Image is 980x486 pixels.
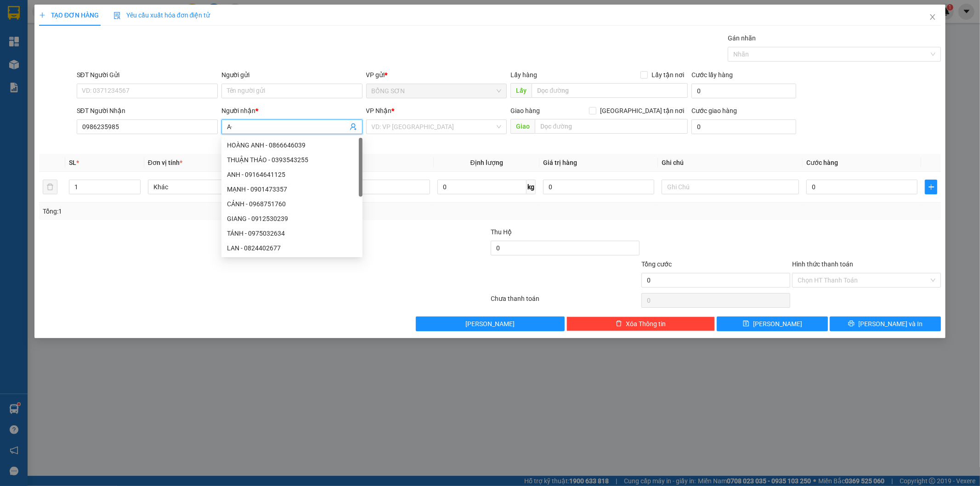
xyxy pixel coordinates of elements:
button: plus [925,180,937,194]
div: THUẬN THẢO - 0393543255 [227,155,357,165]
span: [PERSON_NAME] [753,319,802,329]
span: Lấy [510,83,532,98]
label: Gán nhãn [728,34,756,42]
div: CẢNH - 0968751760 [227,199,357,209]
div: LAN - 0824402677 [221,241,363,255]
span: Yêu cầu xuất hóa đơn điện tử [113,11,210,19]
div: VP gửi [366,70,507,80]
div: Người gửi [221,70,363,80]
span: plus [39,12,45,18]
span: kg [527,180,536,194]
input: Cước giao hàng [691,119,796,134]
div: 30.000 [7,58,55,79]
div: CẢNH - 0968751760 [221,197,363,211]
div: Người nhận [221,106,363,116]
div: TÁNH - 0975032634 [221,226,363,241]
div: [GEOGRAPHIC_DATA] [60,8,153,28]
span: printer [848,320,855,328]
span: TẠO ĐƠN HÀNG [39,11,99,19]
div: SĐT Người Nhận [77,106,218,116]
div: MẠNH - 0901473357 [227,184,357,194]
label: Cước lấy hàng [691,71,733,79]
span: Lấy tận nơi [648,70,688,80]
button: Close [920,5,946,30]
input: Dọc đường [532,83,688,98]
label: Hình thức thanh toán [792,260,853,268]
span: Xóa Thông tin [626,319,666,329]
span: Lấy hàng [510,71,537,79]
span: Thu Hộ [491,228,512,236]
span: Cước rồi : [7,58,40,68]
th: Ghi chú [658,154,803,172]
div: Chưa thanh toán [490,294,641,310]
input: Ghi Chú [662,180,799,194]
span: Nhận: [60,8,82,17]
button: save[PERSON_NAME] [717,316,828,331]
div: SƯƠNG [60,28,153,40]
div: TÁNH - 0975032634 [227,228,357,238]
label: Cước giao hàng [691,107,737,114]
div: ANH - 09164641125 [227,170,357,180]
span: close [929,13,936,21]
span: Đơn vị tính [148,159,182,166]
span: Gửi: [8,9,22,18]
button: deleteXóa Thông tin [566,316,715,331]
input: Cước lấy hàng [691,84,796,98]
img: icon [113,12,121,19]
div: THUẬN THẢO - 0393543255 [221,153,363,167]
input: Dọc đường [535,119,688,134]
span: VP Nhận [366,107,392,114]
div: HOÀNG ANH - 0866646039 [221,138,363,153]
div: GIANG - 0912530239 [227,214,357,224]
span: Giao hàng [510,107,540,114]
span: [PERSON_NAME] [465,319,515,329]
span: [GEOGRAPHIC_DATA] tận nơi [596,106,688,116]
span: Định lượng [470,159,503,166]
span: Giao [510,119,535,134]
div: MẠNH - 0901473357 [221,182,363,197]
span: Giá trị hàng [543,159,577,166]
span: Tổng cước [641,260,672,268]
span: BỒNG SƠN [372,84,502,98]
div: NUÔI [8,30,53,41]
div: GIANG - 0912530239 [221,211,363,226]
button: delete [43,180,57,194]
span: Khác [153,180,280,194]
div: Tổng: 1 [43,206,378,216]
span: save [743,320,749,328]
button: [PERSON_NAME] [416,316,565,331]
div: BỒNG SƠN [8,8,53,30]
div: ANH - 09164641125 [221,167,363,182]
div: SĐT Người Gửi [77,70,218,80]
button: printer[PERSON_NAME] và In [830,316,941,331]
input: 0 [543,180,654,194]
span: SL [69,159,76,166]
span: Cước hàng [806,159,838,166]
div: LAN - 0824402677 [227,243,357,253]
div: HOÀNG ANH - 0866646039 [227,140,357,150]
span: plus [925,183,937,191]
span: user-add [350,123,357,130]
span: delete [616,320,622,328]
span: [PERSON_NAME] và In [858,319,923,329]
